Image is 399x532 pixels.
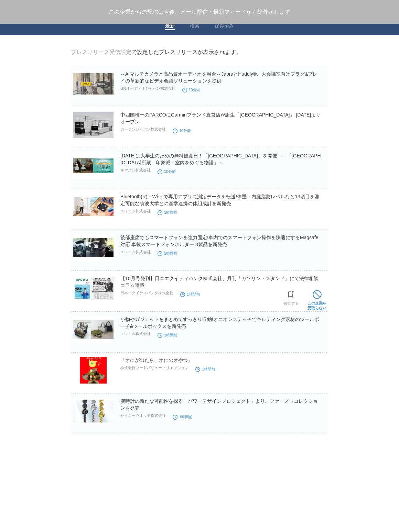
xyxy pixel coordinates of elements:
[158,210,177,214] time: 1時間前
[120,168,151,173] p: キヤノン株式会社
[173,129,191,133] time: 10分前
[158,169,176,174] time: 10分前
[165,23,175,30] a: 最新
[120,235,319,247] a: 後部座席でもスマートフォンを強力固定!車内でのスマートフォン操作を快適にするMagsafe対応 車載スマートフォンホルダー 3製品を新発売
[73,234,114,261] img: 後部座席でもスマートフォンを強力固定!車内でのスマートフォン操作を快適にするMagsafe対応 車載スマートフォンホルダー 3製品を新発売
[215,23,234,30] a: 保存済み
[120,413,166,418] p: セイコーウオッチ株式会社
[120,357,193,363] a: 「オにが出たら、オにのオやつ」
[120,112,321,124] a: 中四国唯一のPARCOにGarminブランド直営店が誕生「[GEOGRAPHIC_DATA]」 [DATE]よりオープン
[73,111,114,138] img: 中四国唯一のPARCOにGarminブランド直営店が誕生「ガーミンストア広島」 2025年11月1日（土）よりオープン
[120,276,319,288] a: 【10月号発刊】日本エクイティバンク株式会社、月刊「ガソリン・スタンド」にて法律相談コラム連載
[71,49,131,55] a: プレスリリース受信設定
[120,365,188,370] p: 株式会社フードバリュークリエイション
[120,250,151,255] p: エレコム株式会社
[120,153,321,165] a: [DATE]は大学生のための無料観覧日！「[GEOGRAPHIC_DATA]」を開催 ～「[GEOGRAPHIC_DATA]所蔵 印象派－室内をめぐる物語」～
[73,398,114,424] img: 腕時計の新たな可能性を探る「パワーデザインプロジェクト」より、ファーストコレクションを発売
[308,288,326,310] a: この企業を受取らない
[120,71,317,84] a: ～AIマルチカメラと高品質オーディオを融合～JabraとHuddly®、大会議室向けプラグ&プレイの革新的なビデオ会議ソリューションを提供
[73,152,114,179] img: 11/25（火）は大学生のための無料観覧日！「キヤノン・ミュージアム・キャンパス」を開催 ～「オルセー美術館所蔵 印象派－室内をめぐる物語」～
[158,251,177,255] time: 1時間前
[73,70,114,97] img: ～AIマルチカメラと高品質オーディオを融合～JabraとHuddly®、大会議室向けプラグ&プレイの革新的なビデオ会議ソリューションを提供
[71,49,241,56] div: で設定したプレスリリースが表示されます。
[283,289,299,306] a: 保存する
[120,317,319,329] a: 小物やガジェットをまとめてすっきり収納!オニオンステッチでキルティング素材のツールポーチ&ツールボックスを新発売
[120,290,173,296] p: 日本エクイティバンク株式会社
[120,194,320,206] a: Bluetooth(R)＋Wi-Fiで専用アプリに測定データを転送!体重・内臓脂肪レベルなど13項目を測定可能な筑波大学との産学連携の体組成計を新発売
[120,331,151,336] p: エレコム株式会社
[182,88,201,92] time: 10分前
[195,367,215,371] time: 1時間前
[73,357,114,384] img: 「オにが出たら、オにのオやつ」
[120,86,175,91] p: GNオーディオジャパン株式会社
[73,275,114,302] img: 【10月号発刊】日本エクイティバンク株式会社、月刊「ガソリン・スタンド」にて法律相談コラム連載
[120,209,151,214] p: エレコム株式会社
[158,333,177,337] time: 1時間前
[73,193,114,220] img: Bluetooth(R)＋Wi-Fiで専用アプリに測定データを転送!体重・内臓脂肪レベルなど13項目を測定可能な筑波大学との産学連携の体組成計を新発売
[190,23,199,30] a: 検索
[120,398,318,411] a: 腕時計の新たな可能性を探る「パワーデザインプロジェクト」より、ファーストコレクションを発売
[173,415,193,419] time: 1時間前
[120,127,166,132] p: ガーミンジャパン株式会社
[73,316,114,343] img: 小物やガジェットをまとめてすっきり収納!オニオンステッチでキルティング素材のツールポーチ&ツールボックスを新発売
[180,292,200,296] time: 1時間前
